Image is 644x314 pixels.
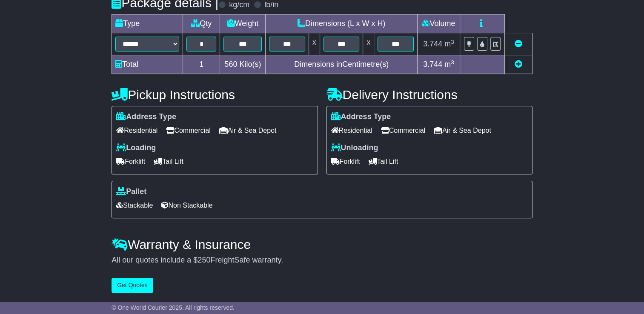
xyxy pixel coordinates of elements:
[444,60,454,69] span: m
[154,155,183,168] span: Tail Lift
[369,155,398,168] span: Tail Lift
[331,124,372,137] span: Residential
[515,40,522,48] a: Remove this item
[331,112,391,122] label: Address Type
[264,0,278,10] label: lb/in
[112,278,153,293] button: Get Quotes
[229,0,249,10] label: kg/cm
[309,33,320,55] td: x
[112,88,318,102] h4: Pickup Instructions
[423,60,442,69] span: 3.744
[224,60,237,69] span: 560
[451,59,454,66] sup: 3
[183,14,220,33] td: Qty
[266,14,417,33] td: Dimensions (L x W x H)
[197,256,210,264] span: 250
[112,256,532,265] div: All our quotes include a $ FreightSafe warranty.
[220,55,266,74] td: Kilo(s)
[116,155,145,168] span: Forklift
[444,40,454,48] span: m
[183,55,220,74] td: 1
[161,199,212,212] span: Non Stackable
[166,124,210,137] span: Commercial
[451,39,454,45] sup: 3
[220,14,266,33] td: Weight
[363,33,374,55] td: x
[219,124,277,137] span: Air & Sea Depot
[116,124,157,137] span: Residential
[423,40,442,48] span: 3.744
[326,88,532,102] h4: Delivery Instructions
[266,55,417,74] td: Dimensions in Centimetre(s)
[112,14,183,33] td: Type
[116,143,156,153] label: Loading
[417,14,460,33] td: Volume
[515,60,522,69] a: Add new item
[434,124,491,137] span: Air & Sea Depot
[116,187,146,197] label: Pallet
[331,155,360,168] span: Forklift
[112,237,532,251] h4: Warranty & Insurance
[331,143,378,153] label: Unloading
[116,199,153,212] span: Stackable
[116,112,176,122] label: Address Type
[112,304,235,311] span: © One World Courier 2025. All rights reserved.
[381,124,425,137] span: Commercial
[112,55,183,74] td: Total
